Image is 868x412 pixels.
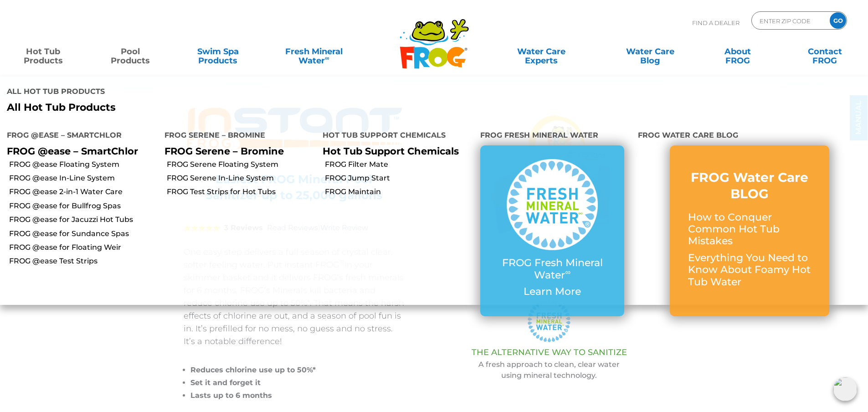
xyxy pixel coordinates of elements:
a: Hot TubProducts [9,42,77,61]
p: A fresh approach to clean, clear water using mineral technology. [427,359,671,381]
h4: FROG Serene – Bromine [164,127,308,145]
a: FROG @ease for Floating Weir [9,242,158,252]
p: Learn More [498,286,606,298]
a: All Hot Tub Products [7,102,427,113]
p: FROG @ease – SmartChlor [7,145,151,157]
p: Find A Dealer [692,11,740,34]
li: Lasts up to 6 months [190,389,405,402]
h4: FROG Fresh Mineral Water [480,127,624,145]
li: Reduces chlorine use up to 50%* [190,364,405,376]
sup: ∞ [325,54,329,62]
a: FROG @ease In-Line System [9,173,158,183]
h4: FROG @ease – SmartChlor [7,127,151,145]
a: FROG Serene Floating System [167,160,315,170]
a: FROG Test Strips for Hot Tubs [167,187,315,197]
a: Swim SpaProducts [184,42,252,61]
a: FROG @ease for Sundance Spas [9,229,158,239]
a: FROG @ease 2-in-1 Water Care [9,187,158,197]
a: FROG @ease Floating System [9,160,158,170]
li: Set it and forget it [190,376,405,389]
a: PoolProducts [97,42,164,61]
a: FROG Maintain [325,187,473,197]
p: FROG Serene – Bromine [164,145,308,157]
h4: Hot Tub Support Chemicals [323,127,467,145]
a: ContactFROG [791,42,859,61]
a: FROG Serene In-Line System [167,173,315,183]
sup: ∞ [565,268,570,277]
p: Hot Tub Support Chemicals [323,145,467,157]
h3: FROG Water Care BLOG [688,169,811,202]
a: FROG @ease for Bullfrog Spas [9,201,158,211]
p: Everything You Need to Know About Foamy Hot Tub Water [688,252,811,288]
a: FROG Filter Mate [325,160,473,170]
a: FROG Water Care BLOG How to Conquer Common Hot Tub Mistakes Everything You Need to Know About Foa... [688,169,811,293]
a: FROG @ease Test Strips [9,256,158,266]
p: FROG Fresh Mineral Water [498,257,606,281]
a: AboutFROG [704,42,771,61]
img: openIcon [833,377,857,401]
h3: THE ALTERNATIVE WAY TO SANITIZE [427,348,671,357]
a: Fresh MineralWater∞ [271,42,356,61]
h4: FROG Water Care Blog [638,127,861,145]
p: How to Conquer Common Hot Tub Mistakes [688,211,811,247]
a: Water CareBlog [616,42,684,61]
h4: All Hot Tub Products [7,83,427,102]
input: GO [830,12,846,29]
a: Water CareExperts [486,42,596,61]
a: FROG @ease for Jacuzzi Hot Tubs [9,215,158,225]
input: Zip Code Form [759,14,820,27]
a: FROG Jump Start [325,173,473,183]
a: FROG Fresh Mineral Water∞ Learn More [498,159,606,302]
